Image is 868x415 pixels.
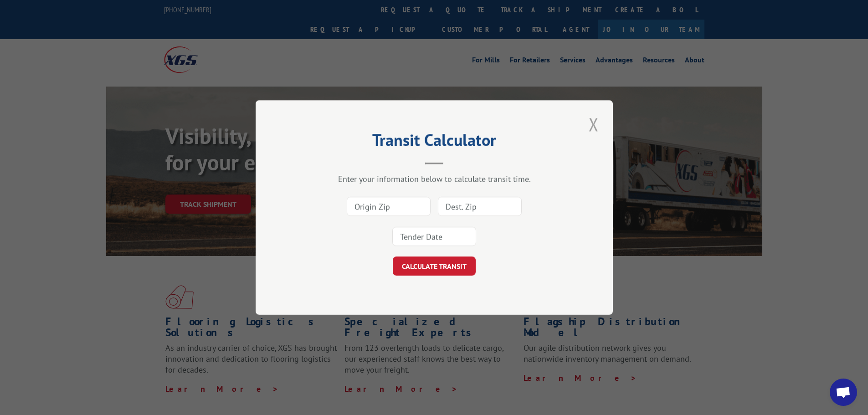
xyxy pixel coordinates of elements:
h2: Transit Calculator [301,133,567,151]
button: Close modal [586,112,601,137]
button: CALCULATE TRANSIT [393,256,476,276]
div: Enter your information below to calculate transit time. [301,174,567,184]
input: Tender Date [392,227,476,246]
input: Origin Zip [347,197,431,216]
a: Open chat [830,379,857,406]
input: Dest. Zip [438,197,522,216]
